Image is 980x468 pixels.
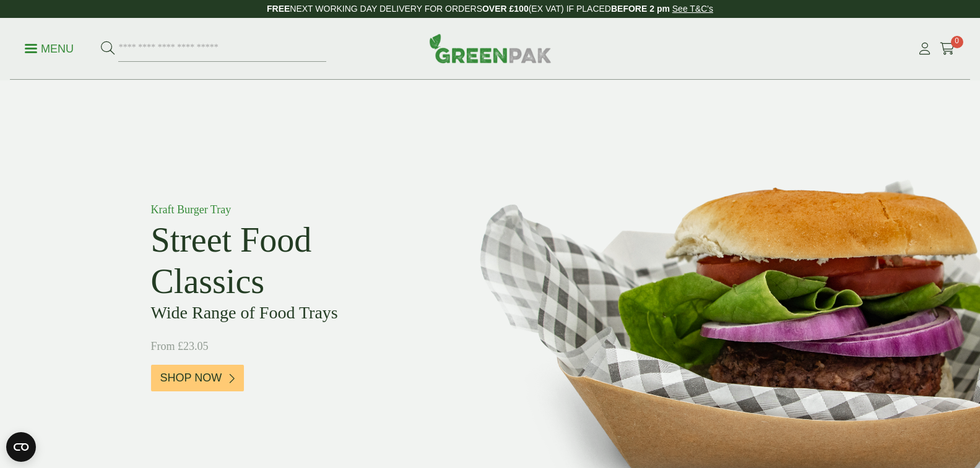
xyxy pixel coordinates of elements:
[151,202,430,218] p: Kraft Burger Tray
[672,4,713,14] a: See T&C's
[482,4,529,14] strong: OVER £100
[6,432,36,462] button: Open CMP widget
[151,219,430,302] h2: Street Food Classics
[151,365,245,391] a: Shop Now
[267,4,290,14] strong: FREE
[25,41,74,56] p: Menu
[151,340,209,352] span: From £23.05
[160,372,222,385] span: Shop Now
[429,33,552,63] img: GreenPak Supplies
[940,43,955,55] i: Cart
[917,43,932,55] i: My Account
[151,302,430,323] h3: Wide Range of Food Trays
[951,36,963,48] span: 0
[611,4,670,14] strong: BEFORE 2 pm
[940,40,955,58] a: 0
[25,41,74,54] a: Menu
